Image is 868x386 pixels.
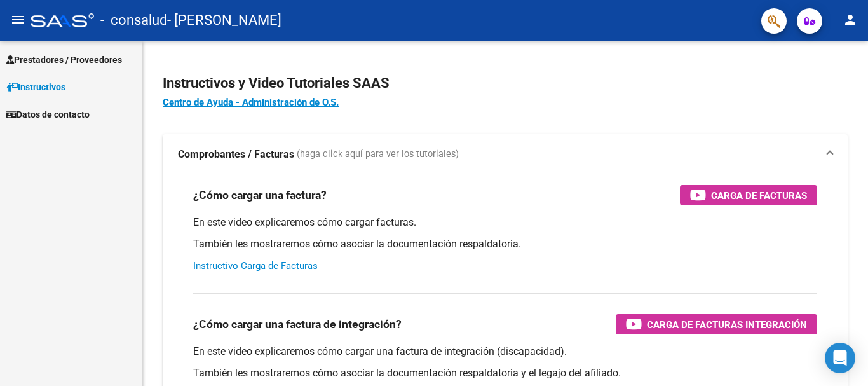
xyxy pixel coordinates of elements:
h3: ¿Cómo cargar una factura? [193,186,327,204]
button: Carga de Facturas Integración [616,314,817,334]
a: Instructivo Carga de Facturas [193,260,318,272]
span: - consalud [100,6,167,34]
mat-icon: menu [10,12,25,27]
span: - [PERSON_NAME] [167,6,281,34]
span: Datos de contacto [6,107,90,121]
strong: Comprobantes / Facturas [178,148,294,162]
mat-expansion-panel-header: Comprobantes / Facturas (haga click aquí para ver los tutoriales) [163,134,848,175]
button: Carga de Facturas [680,185,817,205]
span: Prestadores / Proveedores [6,53,122,67]
p: También les mostraremos cómo asociar la documentación respaldatoria. [193,237,817,251]
span: Carga de Facturas Integración [647,317,807,333]
div: Open Intercom Messenger [825,343,855,373]
span: Instructivos [6,80,65,94]
p: En este video explicaremos cómo cargar facturas. [193,216,817,230]
p: En este video explicaremos cómo cargar una factura de integración (discapacidad). [193,345,817,359]
h3: ¿Cómo cargar una factura de integración? [193,315,402,333]
a: Centro de Ayuda - Administración de O.S. [163,97,339,108]
p: También les mostraremos cómo asociar la documentación respaldatoria y el legajo del afiliado. [193,366,817,380]
h2: Instructivos y Video Tutoriales SAAS [163,71,848,95]
span: Carga de Facturas [711,188,807,203]
mat-icon: person [843,12,858,27]
span: (haga click aquí para ver los tutoriales) [297,148,459,162]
